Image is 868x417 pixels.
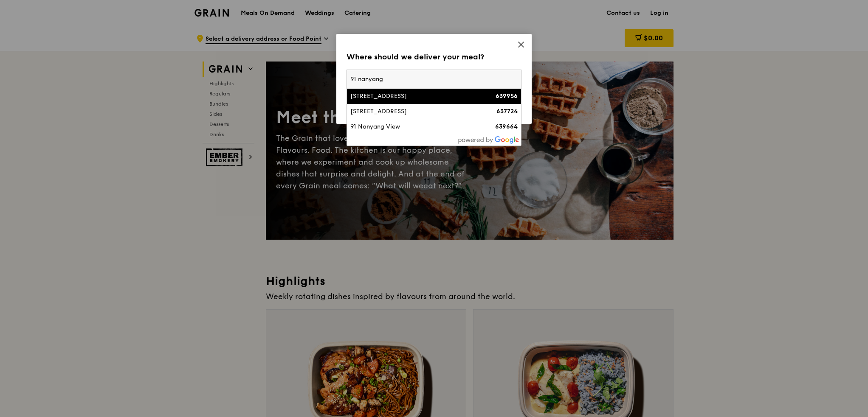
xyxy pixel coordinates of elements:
strong: 637724 [496,108,518,115]
strong: 639664 [495,123,518,130]
strong: 639956 [496,92,518,100]
img: powered-by-google.60e8a832.png [458,136,519,144]
div: [STREET_ADDRESS] [350,92,476,101]
div: 91 Nanyang View [350,123,476,131]
div: Where should we deliver your meal? [347,51,521,63]
div: [STREET_ADDRESS] [350,107,476,116]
